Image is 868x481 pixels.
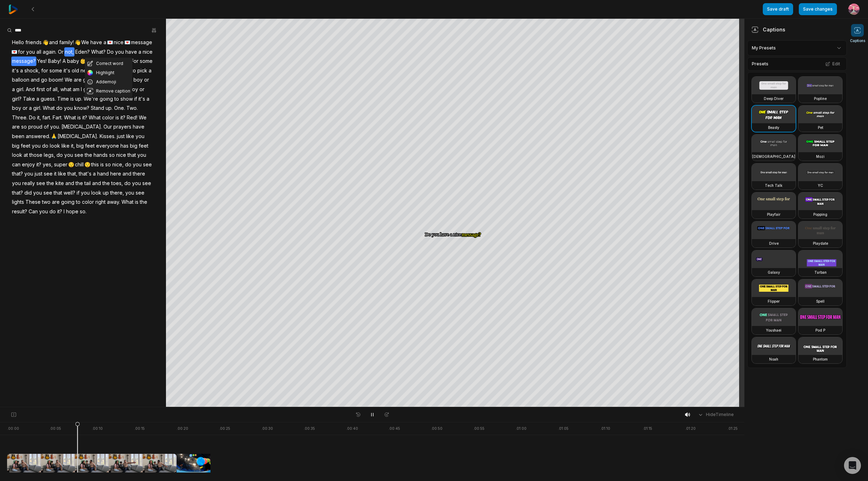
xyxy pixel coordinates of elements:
[115,57,130,66] span: again!
[93,150,108,160] span: hands
[78,169,92,179] span: that's
[90,188,102,198] span: look
[36,179,46,188] span: see
[127,150,137,160] span: that
[146,94,150,104] span: a
[11,57,36,66] span: message?
[114,94,120,104] span: to
[816,298,825,304] h3: Spell
[103,38,107,47] span: a
[64,47,75,57] span: not,
[57,169,67,179] span: like
[120,113,126,123] span: it?
[36,85,46,94] span: first
[36,94,40,104] span: a
[88,113,101,123] span: What
[85,68,132,77] button: Highlight
[22,179,36,188] span: really
[747,40,847,56] div: My Presets
[75,179,84,188] span: the
[49,122,61,132] span: you.
[130,38,153,47] span: message
[61,122,103,132] span: [MEDICAL_DATA].
[11,188,24,198] span: that?
[122,169,132,179] span: and
[120,141,129,151] span: has
[63,103,73,113] span: you
[125,188,135,198] span: you
[87,70,93,76] img: color_wheel.png
[131,179,142,188] span: you
[49,207,57,216] span: do
[11,132,25,141] span: been
[106,197,121,207] span: away.
[32,188,43,198] span: you
[11,75,30,85] span: balloon
[751,26,785,33] div: Captions
[55,179,65,188] span: kite
[57,207,63,216] span: it?
[75,197,81,207] span: to
[65,179,75,188] span: and
[113,122,132,132] span: prayers
[28,113,36,123] span: Do
[113,38,124,47] span: nice
[63,188,76,198] span: well?
[143,75,150,85] span: or
[11,94,22,104] span: girl?
[31,141,41,151] span: you
[77,113,82,123] span: is
[34,169,43,179] span: just
[95,197,106,207] span: right
[24,169,34,179] span: you
[67,169,78,179] span: that,
[99,94,114,104] span: going
[814,269,827,275] h3: Turban
[70,141,76,151] span: it,
[46,179,55,188] span: the
[38,207,49,216] span: you
[112,160,124,170] span: nice,
[36,47,42,57] span: all
[28,207,38,216] span: Can
[30,75,40,85] span: and
[813,212,827,217] h3: Popping
[73,75,82,85] span: are
[61,141,70,151] span: like
[19,66,24,76] span: a
[76,141,84,151] span: big
[29,150,43,160] span: those
[60,85,72,94] span: what
[764,96,784,101] h3: Deep Diver
[84,150,93,160] span: the
[11,85,16,94] span: a
[20,122,28,132] span: so
[844,457,861,474] div: Open Intercom Messenger
[25,38,42,47] span: friends
[768,298,780,304] h3: Flipper
[52,85,60,94] span: all,
[102,179,111,188] span: the
[48,38,59,47] span: and
[128,85,139,94] span: boy
[25,132,51,141] span: answered.
[142,47,153,57] span: nice
[85,59,132,68] button: Correct word
[53,188,63,198] span: that
[24,66,41,76] span: shock,
[96,169,109,179] span: hand
[813,356,828,362] h3: Phantom
[11,141,20,151] span: big
[116,132,125,141] span: just
[125,132,135,141] span: like
[72,85,80,94] span: am
[90,103,105,113] span: Stand
[46,85,52,94] span: of
[64,150,74,160] span: you
[100,160,105,170] span: is
[80,188,90,198] span: you
[75,94,83,104] span: up.
[105,103,113,113] span: up.
[113,103,126,113] span: One.
[41,141,49,151] span: do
